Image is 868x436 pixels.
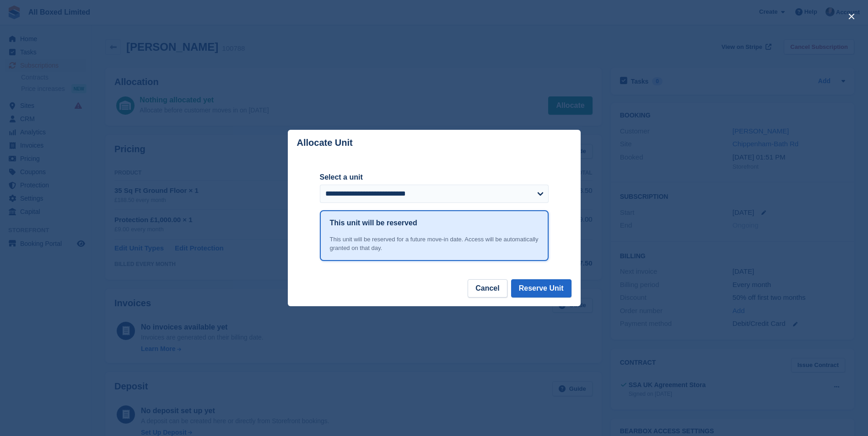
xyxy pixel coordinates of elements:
button: Reserve Unit [511,279,571,298]
div: This unit will be reserved for a future move-in date. Access will be automatically granted on tha... [330,235,539,253]
button: Cancel [468,279,507,298]
label: Select a unit [320,172,549,183]
h1: This unit will be reserved [330,218,417,229]
button: close [844,9,859,24]
p: Allocate Unit [297,138,353,148]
